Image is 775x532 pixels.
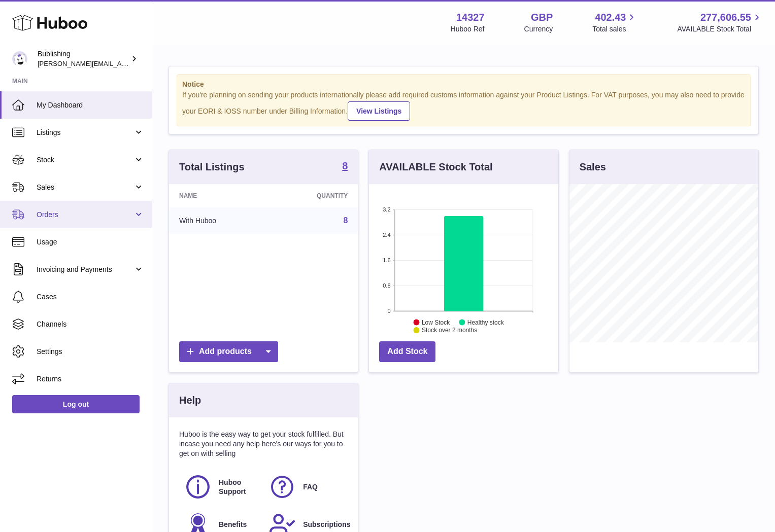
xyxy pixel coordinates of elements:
[348,101,410,121] a: View Listings
[268,184,358,207] th: Quantity
[379,160,492,174] h3: AVAILABLE Stock Total
[37,265,133,274] span: Invoicing and Payments
[37,183,133,192] span: Sales
[182,90,745,121] div: If you're planning on sending your products internationally please add required customs informati...
[182,80,745,89] strong: Notice
[422,318,450,326] text: Low Stock
[38,59,204,67] span: [PERSON_NAME][EMAIL_ADDRESS][DOMAIN_NAME]
[179,160,245,174] h3: Total Listings
[379,341,435,362] a: Add Stock
[219,520,247,529] span: Benefits
[169,207,268,234] td: With Huboo
[37,374,144,384] span: Returns
[12,51,27,66] img: hamza@bublishing.com
[595,11,626,24] span: 402.43
[580,160,606,174] h3: Sales
[342,161,348,171] strong: 8
[179,394,201,407] h3: Help
[383,232,391,238] text: 2.4
[37,155,133,165] span: Stock
[383,282,391,289] text: 0.8
[456,11,485,24] strong: 14327
[677,24,763,34] span: AVAILABLE Stock Total
[342,161,348,173] a: 8
[592,24,637,34] span: Total sales
[37,292,144,302] span: Cases
[383,257,391,263] text: 1.6
[524,24,553,34] div: Currency
[219,478,257,497] span: Huboo Support
[37,347,144,357] span: Settings
[268,473,343,501] a: FAQ
[179,341,278,362] a: Add products
[184,473,258,501] a: Huboo Support
[467,318,504,326] text: Healthy stock
[343,216,348,225] a: 8
[37,237,144,247] span: Usage
[303,482,318,492] span: FAQ
[179,430,348,458] p: Huboo is the easy way to get your stock fulfilled. But incase you need any help here's our ways f...
[592,11,637,34] a: 402.43 Total sales
[37,320,144,329] span: Channels
[531,11,553,24] strong: GBP
[451,24,485,34] div: Huboo Ref
[422,327,477,334] text: Stock over 2 months
[677,11,763,34] a: 277,606.55 AVAILABLE Stock Total
[37,210,133,220] span: Orders
[12,395,140,413] a: Log out
[303,520,350,529] span: Subscriptions
[700,11,751,24] span: 277,606.55
[37,100,144,110] span: My Dashboard
[383,206,391,212] text: 3.2
[38,49,129,68] div: Bublishing
[169,184,268,207] th: Name
[37,128,133,137] span: Listings
[388,308,391,314] text: 0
